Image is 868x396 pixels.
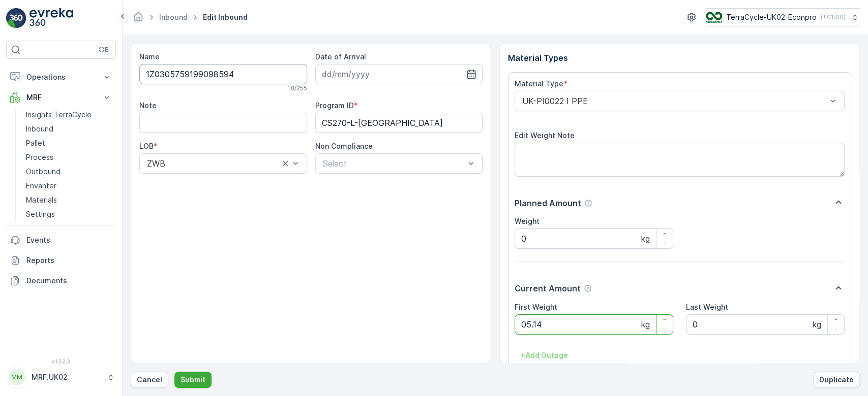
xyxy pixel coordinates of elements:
a: Inbound [159,13,188,21]
button: Cancel [131,372,168,388]
button: TerraCycle-UK02-Econpro(+01:00) [706,8,860,26]
input: dd/mm/yyyy [315,64,483,84]
label: Non Compliance [315,142,373,150]
a: Outbound [22,164,116,179]
p: ( +01:00 ) [821,13,846,21]
button: Submit [174,372,212,388]
p: Outbound [26,167,61,177]
a: Settings [22,207,116,221]
p: + Add Outage [521,350,568,360]
a: Documents [6,271,116,291]
p: MRF [26,92,96,103]
div: Help Tooltip Icon [584,199,592,207]
button: Operations [6,67,116,87]
span: Edit Inbound [201,12,250,22]
img: terracycle_logo_wKaHoWT.png [706,12,722,23]
span: v 1.52.3 [6,358,116,365]
p: Submit [181,375,205,385]
p: Cancel [137,375,162,385]
p: Operations [26,72,96,82]
button: Duplicate [813,372,860,388]
button: MMMRF.UK02 [6,367,116,388]
a: Inbound [22,122,116,136]
label: Material Type [515,79,563,88]
a: Insights TerraCycle [22,108,116,122]
img: logo [6,8,26,28]
p: TerraCycle-UK02-Econpro [726,12,817,22]
p: Process [26,152,53,162]
img: logo_light-DOdMpM7g.png [29,8,73,28]
p: Current Amount [515,282,581,294]
a: Pallet [22,136,116,150]
a: Process [22,150,116,164]
a: Events [6,230,116,250]
p: 18 / 255 [287,84,307,92]
label: Note [139,101,157,110]
a: Materials [22,193,116,207]
div: MM [9,369,25,385]
button: +Add Outage [515,347,574,364]
label: Weight [515,217,540,225]
p: Documents [26,276,112,286]
p: Duplicate [819,375,854,385]
label: Last Weight [686,303,728,311]
p: Material Types [508,52,851,64]
p: Settings [26,209,55,219]
p: Pallet [26,138,45,148]
p: Events [26,235,112,245]
a: Envanter [22,179,116,193]
button: MRF [6,87,116,108]
p: Envanter [26,181,56,191]
label: LOB [139,142,154,150]
p: Reports [26,255,112,266]
p: MRF.UK02 [32,372,102,382]
p: Inbound [26,124,53,134]
p: kg [813,318,821,331]
label: Name [139,52,160,61]
a: Reports [6,250,116,271]
p: kg [641,318,650,331]
label: Edit Weight Note [515,131,575,140]
p: ⌘B [99,46,109,54]
div: Help Tooltip Icon [584,284,592,292]
a: Homepage [133,15,144,24]
p: Select [323,157,465,170]
p: Insights TerraCycle [26,110,92,120]
p: kg [641,233,650,245]
label: Program ID [315,101,354,110]
p: Planned Amount [515,197,581,209]
label: First Weight [515,303,557,311]
label: Date of Arrival [315,52,366,61]
p: Materials [26,195,57,205]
